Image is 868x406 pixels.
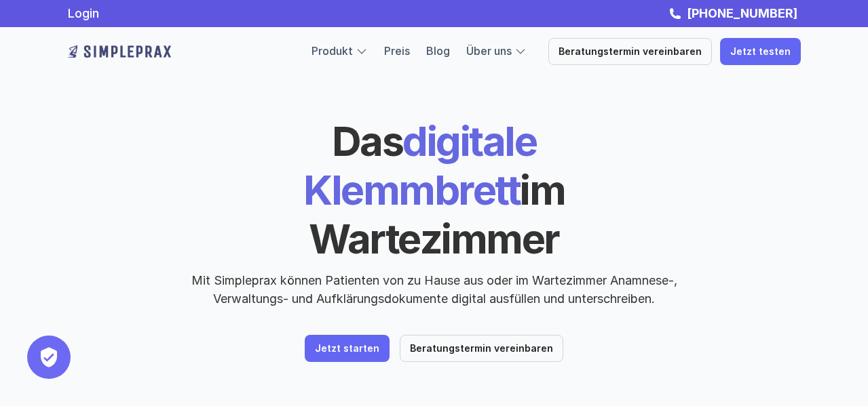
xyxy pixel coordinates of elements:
h1: digitale Klemmbrett [200,117,668,263]
p: Mit Simpleprax können Patienten von zu Hause aus oder im Wartezimmer Anamnese-, Verwaltungs- und ... [180,271,689,308]
p: Jetzt testen [730,46,791,58]
a: Blog [426,44,450,58]
a: [PHONE_NUMBER] [683,6,801,20]
p: Beratungstermin vereinbaren [410,343,553,354]
span: im Wartezimmer [309,165,572,263]
a: Über uns [466,44,512,58]
span: Das [332,117,403,165]
p: Beratungstermin vereinbaren [559,46,702,58]
a: Produkt [312,44,353,58]
strong: [PHONE_NUMBER] [687,6,797,20]
p: Jetzt starten [315,343,379,354]
a: Preis [384,44,410,58]
a: Login [68,6,99,20]
a: Beratungstermin vereinbaren [548,38,712,65]
a: Jetzt testen [720,38,801,65]
a: Jetzt starten [305,335,390,362]
a: Beratungstermin vereinbaren [400,335,563,362]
